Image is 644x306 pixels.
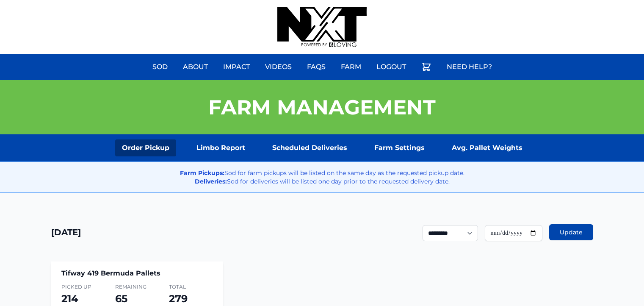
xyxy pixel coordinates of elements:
[61,292,78,305] span: 214
[147,57,173,77] a: Sod
[445,139,529,156] a: Avg. Pallet Weights
[61,284,105,290] span: Picked Up
[302,57,331,77] a: FAQs
[169,292,188,305] span: 279
[180,169,224,177] strong: Farm Pickups:
[195,178,227,185] strong: Deliveries:
[115,139,176,156] a: Order Pickup
[61,268,213,278] h4: Tifway 419 Bermuda Pallets
[442,57,497,77] a: Need Help?
[371,57,411,77] a: Logout
[115,292,127,305] span: 65
[169,284,213,290] span: Total
[208,97,436,117] h1: Farm Management
[549,224,593,240] button: Update
[51,226,81,238] h1: [DATE]
[277,7,366,47] img: nextdaysod.com Logo
[190,139,252,156] a: Limbo Report
[260,57,297,77] a: Videos
[368,139,431,156] a: Farm Settings
[560,228,583,236] span: Update
[265,139,354,156] a: Scheduled Deliveries
[178,57,213,77] a: About
[115,284,159,290] span: Remaining
[218,57,255,77] a: Impact
[336,57,366,77] a: Farm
